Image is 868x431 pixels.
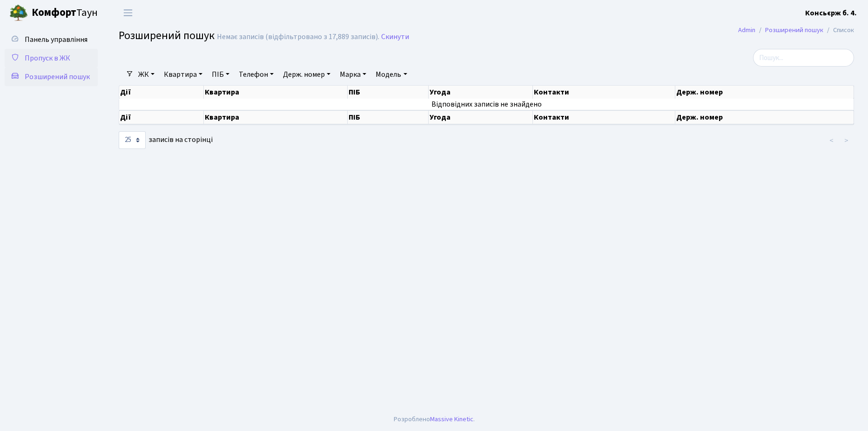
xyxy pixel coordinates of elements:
[25,53,70,63] span: Пропуск в ЖК
[119,86,204,99] th: Дії
[5,49,98,67] a: Пропуск в ЖК
[429,86,533,99] th: Угода
[32,5,76,20] b: Комфорт
[119,27,215,44] span: Розширений пошук
[32,5,98,21] span: Таун
[235,67,277,82] a: Телефон
[429,110,533,124] th: Угода
[5,67,98,86] a: Розширений пошук
[738,25,755,35] a: Admin
[348,86,429,99] th: ПІБ
[336,67,370,82] a: Марка
[160,67,206,82] a: Квартира
[675,86,854,99] th: Держ. номер
[394,414,475,424] div: Розроблено .
[25,72,90,82] span: Розширений пошук
[119,110,204,124] th: Дії
[348,110,429,124] th: ПІБ
[116,5,140,20] button: Переключити навігацію
[372,67,410,82] a: Модель
[279,67,334,82] a: Держ. номер
[204,110,348,124] th: Квартира
[5,30,98,49] a: Панель управління
[805,7,857,19] a: Консьєрж б. 4.
[381,33,409,41] a: Скинути
[805,8,857,18] b: Консьєрж б. 4.
[9,4,28,22] img: logo.png
[765,25,823,35] a: Розширений пошук
[533,86,676,99] th: Контакти
[119,131,213,149] label: записів на сторінці
[753,49,854,67] input: Пошук...
[208,67,233,82] a: ПІБ
[533,110,676,124] th: Контакти
[204,86,348,99] th: Квартира
[119,99,854,110] td: Відповідних записів не знайдено
[25,34,87,45] span: Панель управління
[119,131,146,149] select: записів на сторінці
[217,33,379,41] div: Немає записів (відфільтровано з 17,889 записів).
[724,20,868,40] nav: breadcrumb
[430,414,473,424] a: Massive Kinetic
[823,25,854,35] li: Список
[675,110,854,124] th: Держ. номер
[135,67,158,82] a: ЖК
